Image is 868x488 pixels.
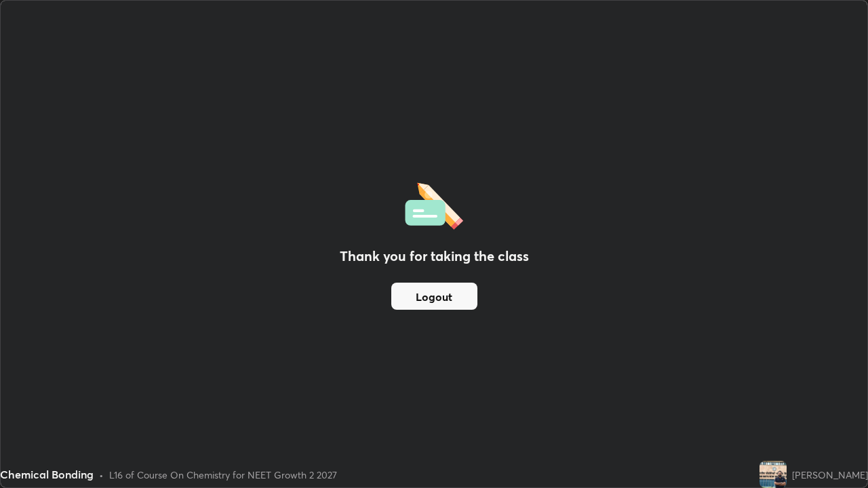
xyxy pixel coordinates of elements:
div: [PERSON_NAME] [792,468,868,482]
img: 52c50036a11c4c1abd50e1ac304482e7.jpg [759,461,787,488]
button: Logout [391,283,477,310]
div: • [99,468,104,482]
h2: Thank you for taking the class [340,246,529,266]
img: offlineFeedback.1438e8b3.svg [405,178,463,230]
div: L16 of Course On Chemistry for NEET Growth 2 2027 [109,468,337,482]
